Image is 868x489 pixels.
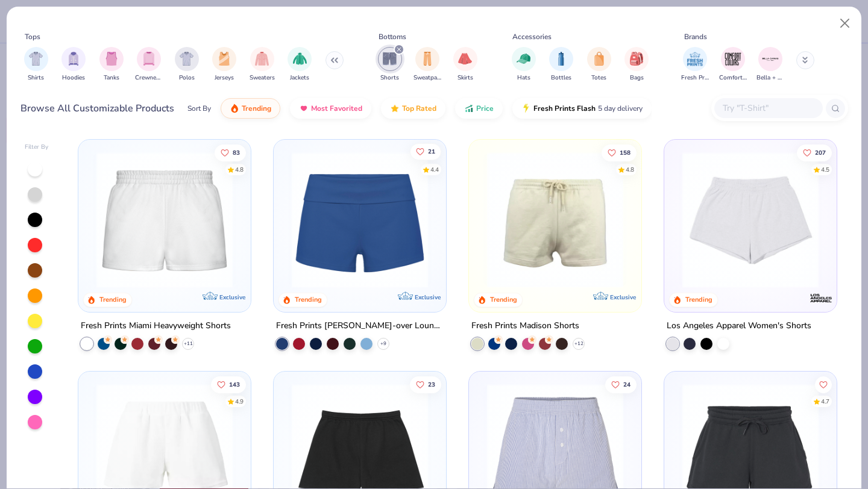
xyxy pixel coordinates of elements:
[455,98,503,119] button: Price
[28,73,44,83] span: Shirts
[453,47,477,83] div: filter for Skirts
[414,73,441,83] span: Sweatpants
[681,73,709,83] span: Fresh Prints
[481,152,629,288] img: 57e454c6-5c1c-4246-bc67-38b41f84003c
[598,102,643,116] span: 5 day delivery
[630,73,644,83] span: Bags
[135,47,163,83] div: filter for Crewnecks
[290,98,371,119] button: Most Favorited
[311,104,362,113] span: Most Favorited
[605,376,637,393] button: Like
[756,47,784,83] div: filter for Bella + Canvas
[551,73,571,83] span: Bottles
[212,47,236,83] div: filter for Jerseys
[299,104,309,113] img: most_fav.gif
[142,52,156,66] img: Crewnecks Image
[383,52,397,66] img: Shorts Image
[212,47,236,83] button: filter button
[719,47,747,83] button: filter button
[221,98,280,119] button: Trending
[517,73,530,83] span: Hats
[555,52,568,66] img: Bottles Image
[402,104,436,113] span: Top Rated
[624,47,649,83] button: filter button
[250,47,275,83] button: filter button
[288,47,312,83] div: filter for Jackets
[834,12,857,35] button: Close
[61,47,86,83] button: filter button
[681,47,709,83] button: filter button
[686,50,704,68] img: Fresh Prints Image
[29,52,43,66] img: Shirts Image
[471,319,579,334] div: Fresh Prints Madison Shorts
[215,73,234,83] span: Jerseys
[428,381,435,387] span: 23
[135,47,163,83] button: filter button
[290,73,309,83] span: Jackets
[684,31,707,42] div: Brands
[719,73,747,83] span: Comfort Colors
[175,47,199,83] div: filter for Polos
[104,73,119,83] span: Tanks
[380,340,386,347] span: + 9
[453,47,477,83] button: filter button
[215,144,247,161] button: Like
[602,144,637,161] button: Like
[180,52,193,66] img: Polos Image
[187,103,211,114] div: Sort By
[512,47,536,83] div: filter for Hats
[276,319,444,334] div: Fresh Prints [PERSON_NAME]-over Lounge Shorts
[288,47,312,83] button: filter button
[587,47,611,83] div: filter for Totes
[24,47,48,83] button: filter button
[184,340,193,347] span: + 11
[756,73,784,83] span: Bella + Canvas
[135,73,163,83] span: Crewnecks
[756,47,784,83] button: filter button
[549,47,573,83] div: filter for Bottles
[415,293,441,301] span: Exclusive
[521,104,531,113] img: flash.gif
[410,376,441,393] button: Like
[25,143,49,152] div: Filter By
[512,98,652,119] button: Fresh Prints Flash5 day delivery
[549,47,573,83] button: filter button
[587,47,611,83] button: filter button
[624,47,649,83] div: filter for Bags
[212,376,247,393] button: Like
[797,144,832,161] button: Like
[219,293,245,301] span: Exclusive
[62,73,85,83] span: Hoodies
[428,148,435,154] span: 21
[90,152,239,288] img: af8dff09-eddf-408b-b5dc-51145765dcf2
[593,52,606,66] img: Totes Image
[620,149,631,155] span: 158
[242,104,271,113] span: Trending
[218,52,231,66] img: Jerseys Image
[722,101,814,115] input: Try "T-Shirt"
[390,104,400,113] img: TopRated.gif
[610,293,636,301] span: Exclusive
[533,104,596,113] span: Fresh Prints Flash
[719,47,747,83] div: filter for Comfort Colors
[626,165,634,174] div: 4.8
[414,47,441,83] div: filter for Sweatpants
[630,52,643,66] img: Bags Image
[236,165,244,174] div: 4.8
[667,319,811,334] div: Los Angeles Apparel Women's Shorts
[105,52,118,66] img: Tanks Image
[724,50,742,68] img: Comfort Colors Image
[61,47,86,83] div: filter for Hoodies
[24,47,48,83] div: filter for Shirts
[517,52,530,66] img: Hats Image
[815,149,826,155] span: 207
[378,47,402,83] button: filter button
[808,286,832,310] img: Los Angeles Apparel logo
[676,152,825,288] img: 0f9e37c5-2c60-4d00-8ff5-71159717a189
[233,149,241,155] span: 83
[821,165,829,174] div: 4.5
[512,31,552,42] div: Accessories
[286,152,434,288] img: d60be0fe-5443-43a1-ac7f-73f8b6aa2e6e
[414,47,441,83] button: filter button
[681,47,709,83] div: filter for Fresh Prints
